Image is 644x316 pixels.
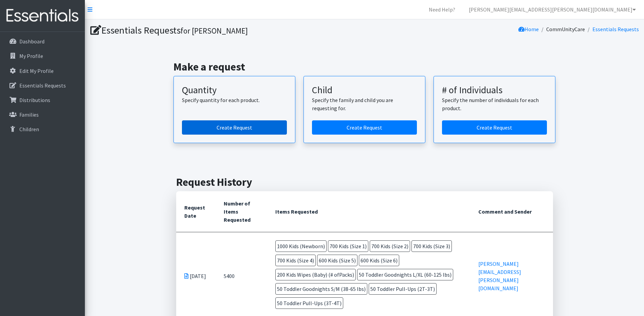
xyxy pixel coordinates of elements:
[442,120,547,135] a: Create a request by number of individuals
[359,255,399,266] span: 600 Kids (Size 6)
[176,191,216,232] th: Request Date
[19,82,66,89] p: Essentials Requests
[182,96,287,104] p: Specify quantity for each product.
[275,255,316,266] span: 700 Kids (Size 4)
[3,64,82,78] a: Edit My Profile
[173,60,555,73] h2: Make a request
[312,84,417,96] h3: Child
[470,191,553,232] th: Comment and Sender
[275,297,343,309] span: 50 Toddler Pull-Ups (3T-4T)
[478,260,521,292] a: [PERSON_NAME][EMAIL_ADDRESS][PERSON_NAME][DOMAIN_NAME]
[3,35,82,48] a: Dashboard
[370,240,410,252] span: 700 Kids (Size 2)
[442,84,547,96] h3: # of Individuals
[19,67,54,74] p: Edit My Profile
[312,120,417,135] a: Create a request for a child or family
[3,93,82,107] a: Distributions
[592,26,639,33] a: Essentials Requests
[3,108,82,121] a: Families
[19,126,39,133] p: Children
[275,240,327,252] span: 1000 Kids (Newborn)
[442,96,547,112] p: Specify the number of individuals for each product.
[275,269,356,280] span: 200 Kids Wipes (Baby) (# ofPacks)
[19,38,44,45] p: Dashboard
[312,96,417,112] p: Specify the family and child you are requesting for.
[546,26,585,33] a: CommUnityCare
[182,84,287,96] h3: Quantity
[369,283,437,295] span: 50 Toddler Pull-Ups (2T-3T)
[216,191,267,232] th: Number of Items Requested
[19,111,39,118] p: Families
[423,3,461,16] a: Need Help?
[3,49,82,63] a: My Profile
[3,122,82,136] a: Children
[19,53,43,59] p: My Profile
[182,120,287,135] a: Create a request by quantity
[3,79,82,92] a: Essentials Requests
[267,191,470,232] th: Items Requested
[19,97,50,103] p: Distributions
[176,176,553,189] h2: Request History
[463,3,641,16] a: [PERSON_NAME][EMAIL_ADDRESS][PERSON_NAME][DOMAIN_NAME]
[3,4,82,27] img: HumanEssentials
[518,26,539,33] a: Home
[181,26,248,36] small: for [PERSON_NAME]
[411,240,452,252] span: 700 Kids (Size 3)
[275,283,367,295] span: 50 Toddler Goodnights S/M (38-65 lbs)
[317,255,357,266] span: 600 Kids (Size 5)
[90,24,362,36] h1: Essentials Requests
[357,269,453,280] span: 50 Toddler Goodnights L/XL (60-125 lbs)
[328,240,368,252] span: 700 Kids (Size 1)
